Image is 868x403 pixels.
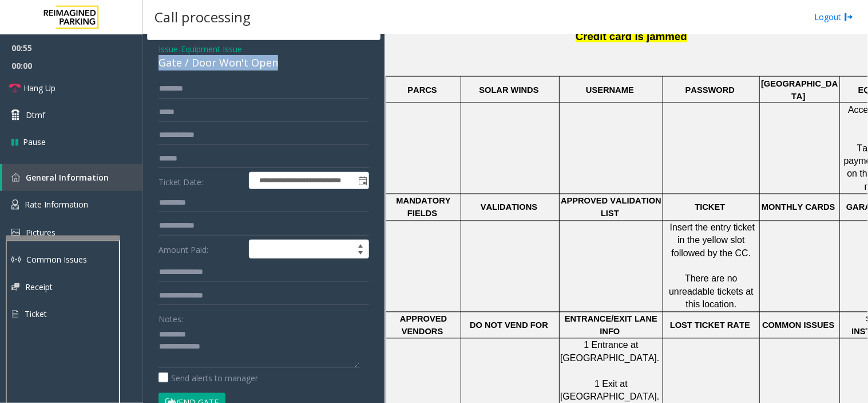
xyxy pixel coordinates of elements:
[815,11,854,23] a: Logout
[400,315,449,337] span: APPROVED VENDORS
[158,309,183,325] label: Notes:
[352,249,368,259] span: Decrease value
[25,199,88,210] span: Rate Information
[695,203,726,212] span: TICKET
[26,172,109,183] span: General Information
[356,173,368,189] span: Toggle popup
[761,79,838,101] span: [GEOGRAPHIC_DATA]
[156,172,246,189] label: Ticket Date:
[481,203,537,212] span: VALIDATIONS
[352,240,368,249] span: Increase value
[158,55,369,71] div: Gate / Door Won't Open
[407,85,437,95] span: PARCS
[23,136,46,148] span: Pause
[178,44,242,54] span: -
[181,43,242,55] span: Equipment Issue
[669,274,756,310] span: There are no unreadable tickets at this location.
[565,315,660,337] span: ENTRANCE/EXIT LANE INFO
[156,240,246,259] label: Amount Paid:
[561,197,664,218] span: APPROVED VALIDATION LIST
[586,85,634,95] span: USERNAME
[2,164,143,191] a: General Information
[670,223,758,259] span: Insert the entry ticket in the yellow slot followed by the CC.
[158,372,258,384] label: Send alerts to manager
[149,3,256,31] h3: Call processing
[685,85,735,95] span: PASSWORD
[560,379,659,402] span: 1 Exit at [GEOGRAPHIC_DATA].
[560,341,659,363] span: 1 Entrance at [GEOGRAPHIC_DATA].
[576,30,687,42] span: Credit card is jammed
[158,43,178,55] span: Issue
[11,199,19,210] img: 'icon'
[479,85,538,95] span: SOLAR WINDS
[845,11,854,23] img: logout
[762,203,835,212] span: MONTHLY CARDS
[23,82,56,94] span: Hang Up
[670,321,750,330] span: LOST TICKET RATE
[11,173,20,182] img: 'icon'
[396,197,453,218] span: MANDATORY FIELDS
[11,229,20,236] img: 'icon'
[26,109,45,121] span: Dtmf
[26,227,56,238] span: Pictures
[762,321,834,330] span: COMMON ISSUES
[470,321,548,330] span: DO NOT VEND FOR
